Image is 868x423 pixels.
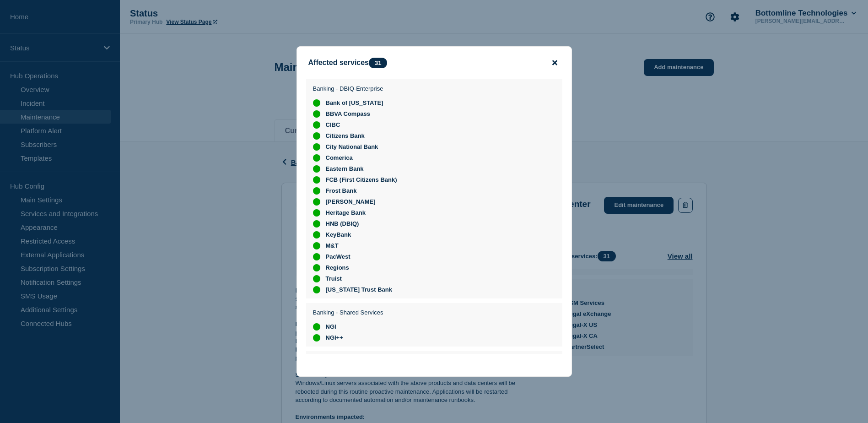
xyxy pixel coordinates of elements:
span: FCB (First Citizens Bank) [326,176,397,184]
span: 31 [369,58,387,68]
div: up [313,286,320,293]
span: BBVA Compass [326,110,371,118]
p: Banking - Shared Services [313,309,383,316]
button: close button [550,59,560,67]
div: up [313,198,320,206]
div: up [313,220,320,228]
span: NGI++ [326,334,343,342]
div: up [313,176,320,184]
div: up [313,209,320,217]
span: Eastern Bank [326,165,364,173]
div: up [313,275,320,282]
div: up [313,132,320,140]
span: Comerica [326,154,353,162]
span: M&T [326,242,339,249]
span: [PERSON_NAME] [326,198,376,206]
span: Truist [326,275,342,282]
span: PacWest [326,253,350,260]
span: [US_STATE] Trust Bank [326,286,392,293]
span: Citizens Bank [326,132,365,140]
span: NGI [326,323,336,331]
div: up [313,143,320,151]
p: Banking - DBIQ-Enterprise [313,85,397,92]
div: up [313,323,320,331]
div: up [313,165,320,173]
span: Frost Bank [326,187,357,195]
span: Heritage Bank [326,209,366,217]
div: up [313,253,320,260]
span: CIBC [326,121,340,129]
span: Bank of [US_STATE] [326,99,383,107]
div: up [313,110,320,118]
div: up [313,334,320,342]
div: Affected services [308,58,392,68]
div: up [313,154,320,162]
span: HNB (DBIQ) [326,220,359,228]
div: up [313,187,320,195]
span: Regions [326,264,349,271]
div: up [313,99,320,107]
span: KeyBank [326,231,351,239]
div: up [313,231,320,239]
div: up [313,121,320,129]
div: up [313,264,320,271]
span: City National Bank [326,143,378,151]
div: up [313,242,320,249]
